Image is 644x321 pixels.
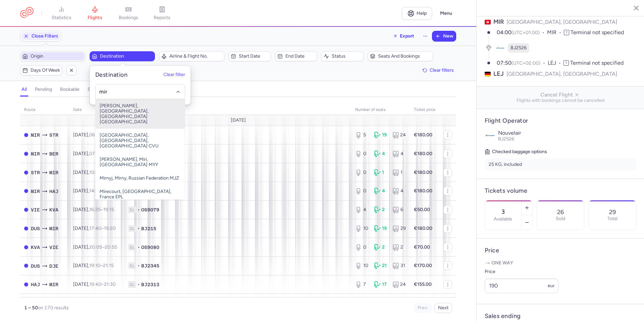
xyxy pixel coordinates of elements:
[89,188,116,194] span: –
[89,188,101,194] time: 14:45
[49,188,58,195] span: Hanover Airport, Hanover, Germany
[321,51,364,61] button: Status
[89,151,116,156] span: –
[355,132,369,138] div: 5
[609,209,616,215] p: 29
[557,209,564,215] p: 26
[128,262,136,269] span: 1L
[49,262,58,270] span: Djerba-Zarzis, Djerba, Tunisia
[128,206,136,213] span: 1L
[485,148,636,156] h5: Checked baggage options
[496,43,505,53] figure: BJ airline logo
[414,132,432,138] strong: €180.00
[31,169,40,176] span: Stuttgart Echterdingen, Stuttgart, Germany
[163,72,185,78] button: Clear filter
[392,281,406,288] div: 24
[20,65,62,75] button: Days of week
[73,207,114,212] span: [DATE],
[49,244,58,251] span: Vienna International, Vienna, Austria
[20,31,61,41] button: Close Filters
[90,51,155,61] button: Destination
[414,281,432,287] strong: €155.00
[24,189,28,193] span: CLOSED
[141,262,159,269] span: BJ2345
[99,88,181,95] input: -searchbox
[392,225,406,232] div: 29
[49,131,58,139] span: Stuttgart Echterdingen, Stuttgart, Germany
[414,207,430,212] strong: €50.00
[31,131,40,139] span: Habib Bourguiba, Monastir, Tunisia
[73,226,116,231] span: [DATE],
[31,206,40,213] span: Vienna International, Vienna, Austria
[141,244,159,251] span: OS9080
[96,172,185,185] span: Mirnyj, Mirny, Russian Federation MJZ
[563,60,569,66] span: T
[89,281,101,287] time: 19:40
[231,118,246,123] span: [DATE]
[355,150,369,157] div: 0
[89,263,100,268] time: 19:10
[31,150,40,157] span: Habib Bourguiba, Monastir, Tunisia
[73,281,116,287] span: [DATE],
[89,226,116,231] span: –
[78,6,112,21] a: flights
[20,51,86,61] button: Origin
[498,130,636,136] p: Nouvelair
[414,170,432,175] strong: €180.00
[31,262,40,270] span: Düsseldorf International Airport, Düsseldorf, Germany
[420,65,456,75] button: Clear filters
[49,169,58,176] span: Habib Bourguiba, Monastir, Tunisia
[24,305,38,311] strong: 1 – 50
[89,263,114,268] span: –
[485,247,636,254] h4: Price
[100,54,153,59] span: Destination
[128,244,136,251] span: 1L
[556,216,565,221] p: Sold
[104,281,116,287] time: 21:30
[485,268,558,276] label: Price
[89,281,116,287] span: –
[35,86,52,92] h4: pending
[485,117,636,125] h4: Flight Operator
[432,31,456,41] button: New
[392,169,406,176] div: 1
[414,151,432,156] strong: €180.00
[159,51,224,61] button: Airline & Flight No.
[154,15,170,21] span: reports
[128,225,136,232] span: 1L
[73,263,114,268] span: [DATE],
[498,136,514,142] span: BJ2526
[482,92,639,98] span: Cancel Flight
[95,71,127,79] h5: Destination
[355,188,369,194] div: 0
[417,11,427,16] span: Help
[374,132,387,138] div: 19
[485,278,558,293] input: ---
[506,19,617,25] span: [GEOGRAPHIC_DATA], [GEOGRAPHIC_DATA]
[355,225,369,232] div: 10
[89,132,102,138] time: 06:00
[355,206,369,213] div: 4
[239,54,268,59] span: Start date
[31,188,40,195] span: Habib Bourguiba, Monastir, Tunisia
[506,70,617,78] span: [GEOGRAPHIC_DATA], [GEOGRAPHIC_DATA]
[104,226,116,231] time: 19:20
[89,207,101,212] time: 16:25
[355,281,369,288] div: 7
[512,30,540,36] span: (UTC+01:00)
[485,130,495,141] img: Nouvelair logo
[145,6,179,21] a: reports
[493,70,504,78] span: LEJ
[49,206,58,213] span: Megas Alexandros International, Kavallári, Greece
[392,206,406,213] div: 6
[485,312,521,320] h4: Sales ending
[141,225,156,232] span: BJ215
[138,244,140,251] span: •
[443,34,453,39] span: New
[88,86,105,92] h4: sold out
[38,305,69,311] span: on 170 results
[49,225,58,232] span: Habib Bourguiba, Monastir, Tunisia
[96,185,185,204] span: Mirecourt, [GEOGRAPHIC_DATA], France EPL
[60,86,79,92] h4: bookable
[434,303,452,313] button: Next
